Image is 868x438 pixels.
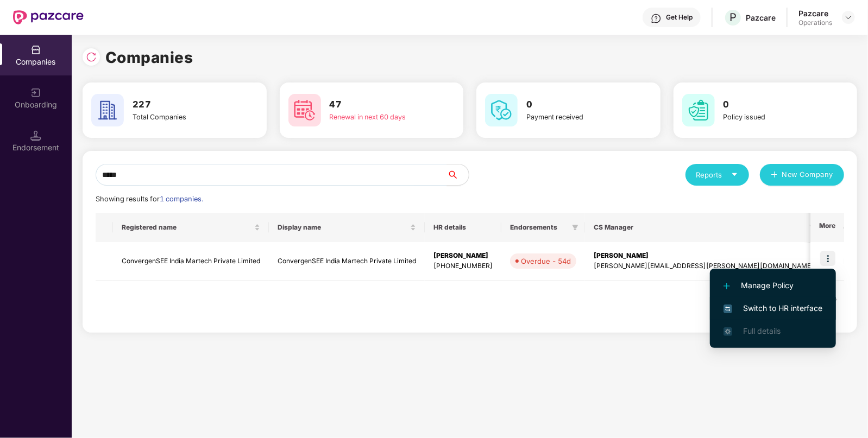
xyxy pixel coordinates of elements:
span: filter [809,224,816,231]
img: svg+xml;base64,PHN2ZyBpZD0iUmVsb2FkLTMyeDMyIiB4bWxucz0iaHR0cDovL3d3dy53My5vcmcvMjAwMC9zdmciIHdpZH... [86,52,97,62]
img: svg+xml;base64,PHN2ZyBpZD0iSGVscC0zMngzMiIgeG1sbnM9Imh0dHA6Ly93d3cudzMub3JnLzIwMDAvc3ZnIiB3aWR0aD... [651,13,662,24]
span: Manage Policy [724,280,822,291]
h3: 0 [526,98,620,112]
span: Endorsements [510,223,568,232]
div: Overdue - 54d [521,256,571,266]
span: filter [807,221,818,234]
th: HR details [425,213,501,242]
span: plus [771,171,778,180]
div: Policy issued [724,112,817,123]
img: svg+xml;base64,PHN2ZyB4bWxucz0iaHR0cDovL3d3dy53My5vcmcvMjAwMC9zdmciIHdpZHRoPSI2MCIgaGVpZ2h0PSI2MC... [485,94,518,126]
span: Switch to HR interface [724,302,822,314]
img: svg+xml;base64,PHN2ZyBpZD0iRHJvcGRvd24tMzJ4MzIiIHhtbG5zPSJodHRwOi8vd3d3LnczLm9yZy8yMDAwL3N2ZyIgd2... [844,13,853,22]
h3: 47 [330,98,423,112]
span: Registered name [122,223,252,232]
span: filter [570,221,581,234]
td: ConvergenSEE India Martech Private Limited [113,242,269,281]
span: 1 companies. [160,195,203,203]
img: svg+xml;base64,PHN2ZyBpZD0iQ29tcGFuaWVzIiB4bWxucz0iaHR0cDovL3d3dy53My5vcmcvMjAwMC9zdmciIHdpZHRoPS... [30,45,41,55]
img: svg+xml;base64,PHN2ZyB4bWxucz0iaHR0cDovL3d3dy53My5vcmcvMjAwMC9zdmciIHdpZHRoPSI2MCIgaGVpZ2h0PSI2MC... [288,94,321,126]
div: Total Companies [133,112,226,123]
td: ConvergenSEE India Martech Private Limited [269,242,425,281]
img: svg+xml;base64,PHN2ZyB3aWR0aD0iMjAiIGhlaWdodD0iMjAiIHZpZXdCb3g9IjAgMCAyMCAyMCIgZmlsbD0ibm9uZSIgeG... [30,87,41,98]
span: P [729,11,737,24]
img: svg+xml;base64,PHN2ZyB4bWxucz0iaHR0cDovL3d3dy53My5vcmcvMjAwMC9zdmciIHdpZHRoPSIxMi4yMDEiIGhlaWdodD... [724,283,730,289]
th: Display name [269,213,425,242]
span: CS Manager [594,223,805,232]
img: svg+xml;base64,PHN2ZyB4bWxucz0iaHR0cDovL3d3dy53My5vcmcvMjAwMC9zdmciIHdpZHRoPSI2MCIgaGVpZ2h0PSI2MC... [682,94,715,126]
div: Payment received [526,112,620,123]
img: svg+xml;base64,PHN2ZyB4bWxucz0iaHR0cDovL3d3dy53My5vcmcvMjAwMC9zdmciIHdpZHRoPSIxNiIgaGVpZ2h0PSIxNi... [724,304,732,313]
div: Reports [696,169,738,180]
div: Operations [798,18,832,27]
img: svg+xml;base64,PHN2ZyB3aWR0aD0iMTQuNSIgaGVpZ2h0PSIxNC41IiB2aWV3Qm94PSIwIDAgMTYgMTYiIGZpbGw9Im5vbm... [30,130,41,141]
button: plusNew Company [760,164,844,186]
span: Display name [278,223,408,232]
img: New Pazcare Logo [13,10,84,24]
img: svg+xml;base64,PHN2ZyB4bWxucz0iaHR0cDovL3d3dy53My5vcmcvMjAwMC9zdmciIHdpZHRoPSIxNi4zNjMiIGhlaWdodD... [724,327,732,336]
div: Renewal in next 60 days [330,112,423,123]
h3: 0 [724,98,817,112]
img: svg+xml;base64,PHN2ZyB4bWxucz0iaHR0cDovL3d3dy53My5vcmcvMjAwMC9zdmciIHdpZHRoPSI2MCIgaGVpZ2h0PSI2MC... [91,94,124,126]
span: filter [572,224,578,231]
div: Get Help [666,13,693,22]
div: Pazcare [798,8,832,18]
th: Registered name [113,213,269,242]
div: [PERSON_NAME] [594,251,814,261]
span: search [446,170,469,179]
img: icon [820,251,835,266]
div: [PERSON_NAME][EMAIL_ADDRESS][PERSON_NAME][DOMAIN_NAME] [594,261,814,271]
span: New Company [782,169,834,180]
div: [PERSON_NAME] [433,251,493,261]
div: Pazcare [746,12,776,23]
span: caret-down [731,171,738,178]
div: [PHONE_NUMBER] [433,261,493,271]
span: Full details [743,326,781,335]
h1: Companies [105,46,193,69]
button: search [446,164,469,186]
h3: 227 [133,98,226,112]
span: Showing results for [96,195,203,203]
th: More [810,213,844,242]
